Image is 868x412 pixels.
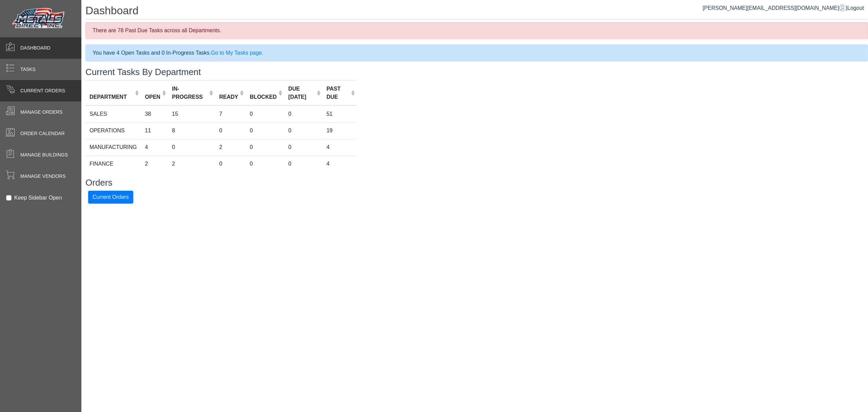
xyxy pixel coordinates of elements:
[141,122,168,139] td: 11
[20,66,36,73] span: Tasks
[322,106,357,123] td: 51
[215,139,245,155] td: 2
[703,4,864,12] div: |
[219,93,238,101] div: READY
[168,155,215,172] td: 2
[246,122,284,139] td: 0
[327,85,349,101] div: PAST DUE
[14,194,62,202] label: Keep Sidebar Open
[85,22,868,39] div: There are 78 Past Due Tasks across all Departments.
[85,122,141,139] td: OPERATIONS
[10,6,68,31] img: Metals Direct Inc Logo
[85,139,141,155] td: MANUFACTURING
[703,5,846,11] a: [PERSON_NAME][EMAIL_ADDRESS][DOMAIN_NAME]
[141,106,168,123] td: 38
[322,139,357,155] td: 4
[288,85,315,101] div: DUE [DATE]
[284,106,322,123] td: 0
[85,4,868,19] h1: Dashboard
[85,106,141,123] td: SALES
[90,93,133,101] div: DEPARTMENT
[85,67,868,77] h3: Current Tasks By Department
[322,155,357,172] td: 4
[172,85,208,101] div: IN-PROGRESS
[141,139,168,155] td: 4
[246,106,284,123] td: 0
[211,50,263,56] a: Go to My Tasks page.
[215,155,245,172] td: 0
[250,93,277,101] div: BLOCKED
[141,155,168,172] td: 2
[246,139,284,155] td: 0
[168,106,215,123] td: 15
[168,139,215,155] td: 0
[20,44,51,52] span: Dashboard
[246,155,284,172] td: 0
[215,106,245,123] td: 7
[20,151,68,158] span: Manage Buildings
[85,177,868,188] h3: Orders
[88,194,133,200] a: Current Orders
[88,191,133,204] button: Current Orders
[168,122,215,139] td: 8
[284,155,322,172] td: 0
[20,173,66,180] span: Manage Vendors
[85,44,868,61] div: You have 4 Open Tasks and 0 In-Progress Tasks.
[215,122,245,139] td: 0
[847,5,864,11] span: Logout
[20,130,65,137] span: Order Calendar
[284,122,322,139] td: 0
[85,155,141,172] td: FINANCE
[145,93,160,101] div: OPEN
[322,122,357,139] td: 19
[20,87,65,94] span: Current Orders
[284,139,322,155] td: 0
[20,109,62,116] span: Manage Orders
